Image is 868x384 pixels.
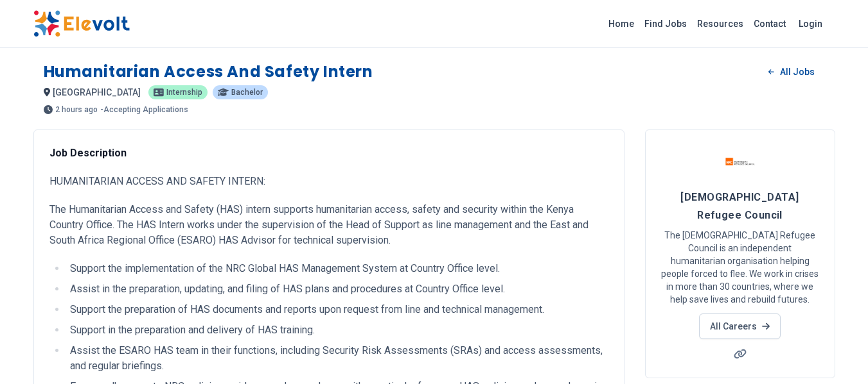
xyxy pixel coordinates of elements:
li: Support the implementation of the NRC Global HAS Management System at Country Office level. [66,261,608,276]
span: 2 hours ago [55,106,98,113]
a: Contact [748,13,791,34]
span: Bachelor [231,88,263,96]
img: Norwegian Refugee Council [724,146,756,178]
a: Home [603,13,639,34]
p: HUMANITARIAN ACCESS AND SAFETY INTERN: [49,174,608,189]
li: Assist in the preparation, updating, and filing of HAS plans and procedures at Country Office level. [66,281,608,297]
a: Find Jobs [639,13,692,34]
img: Elevolt [33,10,130,37]
p: The Humanitarian Access and Safety (HAS) intern supports humanitarian access, safety and security... [49,202,608,248]
strong: Job Description [49,147,127,159]
li: Support the preparation of HAS documents and reports upon request from line and technical managem... [66,302,608,317]
a: Resources [692,13,748,34]
p: - Accepting Applications [100,106,188,113]
a: All Careers [699,313,781,339]
span: [GEOGRAPHIC_DATA] [53,87,141,97]
span: [DEMOGRAPHIC_DATA] Refugee Council [680,191,799,221]
li: Assist the ESARO HAS team in their functions, including Security Risk Assessments (SRAs) and acce... [66,343,608,374]
a: All Jobs [758,62,824,81]
p: The [DEMOGRAPHIC_DATA] Refugee Council is an independent humanitarian organisation helping people... [661,229,819,306]
span: internship [166,88,202,96]
h1: Humanitarian Access and Safety Intern [44,62,373,82]
li: Support in the preparation and delivery of HAS training. [66,322,608,338]
a: Login [791,11,830,37]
